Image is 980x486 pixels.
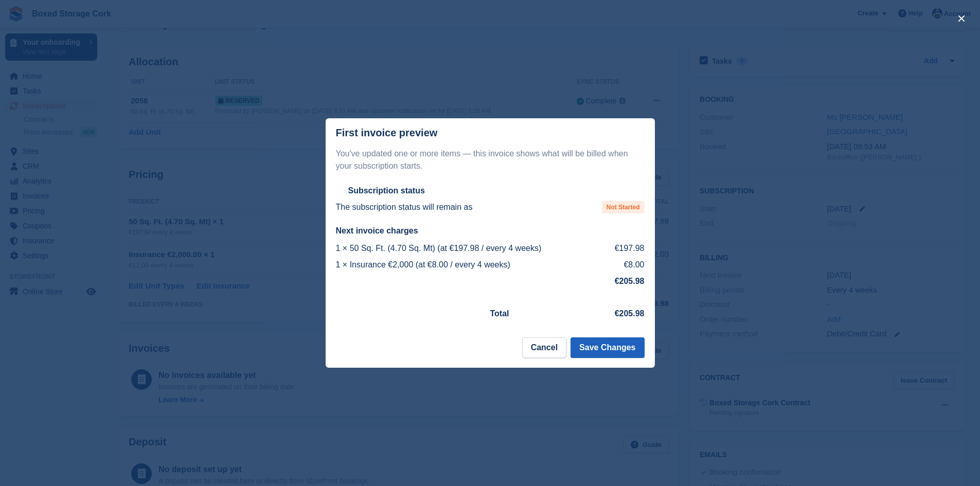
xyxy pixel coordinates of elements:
button: Save Changes [571,337,644,358]
button: close [953,10,970,27]
p: First invoice preview [336,127,438,139]
strong: Total [490,309,509,318]
p: The subscription status will remain as [336,201,473,213]
td: €197.98 [605,240,645,257]
strong: €205.98 [615,277,645,285]
td: €8.00 [605,257,645,273]
strong: €205.98 [615,309,645,318]
td: 1 × 50 Sq. Ft. (4.70 Sq. Mt) (at €197.98 / every 4 weeks) [336,240,605,257]
td: 1 × Insurance €2,000 (at €8.00 / every 4 weeks) [336,257,605,273]
h2: Subscription status [348,186,425,196]
span: Not Started [602,201,645,213]
button: Cancel [522,337,566,358]
p: You've updated one or more items — this invoice shows what will be billed when your subscription ... [336,148,645,172]
h2: Next invoice charges [336,226,645,236]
